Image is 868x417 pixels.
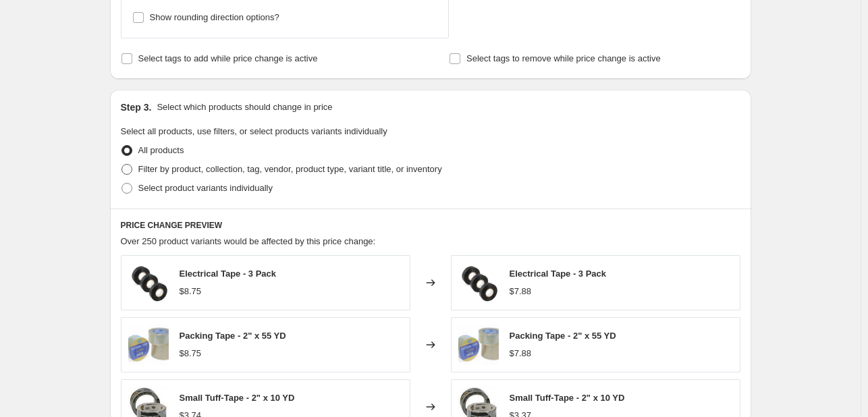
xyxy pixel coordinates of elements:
[458,325,499,365] img: 99-T000-2_80x.jpg
[121,220,740,231] h6: PRICE CHANGE PREVIEW
[180,393,295,403] span: Small Tuff-Tape - 2" x 10 YD
[180,285,202,298] div: $8.75
[510,347,532,360] div: $7.88
[121,236,376,246] span: Over 250 product variants would be affected by this price change:
[121,101,152,114] h2: Step 3.
[121,126,387,136] span: Select all products, use filters, or select products variants individually
[138,164,442,174] span: Filter by product, collection, tag, vendor, product type, variant title, or inventory
[510,393,625,403] span: Small Tuff-Tape - 2" x 10 YD
[138,145,184,155] span: All products
[180,269,277,279] span: Electrical Tape - 3 Pack
[150,12,279,22] span: Show rounding direction options?
[180,331,286,341] span: Packing Tape - 2" x 55 YD
[180,347,202,360] div: $8.75
[157,101,332,114] p: Select which products should change in price
[510,331,616,341] span: Packing Tape - 2" x 55 YD
[138,183,273,193] span: Select product variants individually
[128,262,169,303] img: 3pkElectricalTape_c184aab6-1d1c-4f56-9f15-871dfc64dadd_80x.jpg
[510,285,532,298] div: $7.88
[466,53,661,63] span: Select tags to remove while price change is active
[128,325,169,365] img: 99-T000-2_80x.jpg
[510,269,607,279] span: Electrical Tape - 3 Pack
[138,53,318,63] span: Select tags to add while price change is active
[458,262,499,303] img: 3pkElectricalTape_c184aab6-1d1c-4f56-9f15-871dfc64dadd_80x.jpg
